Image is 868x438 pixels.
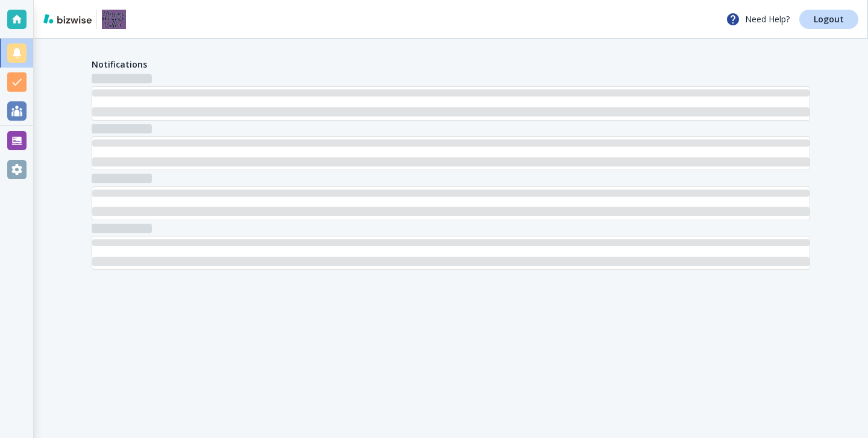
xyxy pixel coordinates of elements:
[102,10,126,29] img: Blessings Outweigh Battles
[92,58,147,71] h4: Notifications
[799,10,858,29] a: Logout
[726,12,790,27] p: Need Help?
[43,14,92,24] img: bizwise
[814,15,844,24] p: Logout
